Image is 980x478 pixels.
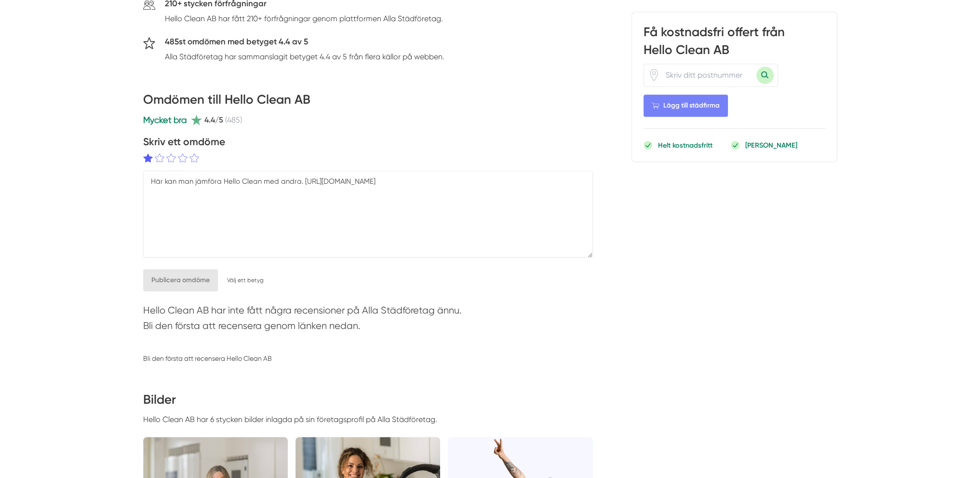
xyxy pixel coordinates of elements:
h3: Bilder [143,391,593,413]
img: poor [155,153,164,163]
h3: Få kostnadsfri offert från Hello Clean AB [644,24,825,63]
img: good [178,153,188,163]
h5: 485st omdömen med betyget 4.4 av 5 [165,35,444,51]
img: bad [143,153,153,163]
p: Hello Clean AB har inte fått några recensioner på Alla Städföretag ännu. Bli den första att recen... [143,303,593,338]
p: [PERSON_NAME] [745,140,797,150]
h4: Skriv ett omdöme [143,135,593,152]
span: Välj ett betyg [227,277,264,284]
p: Bli den första att recensera Hello Clean AB [143,354,272,363]
img: regular [166,153,176,163]
: Lägg till städfirma [644,95,728,117]
span: Mycket bra [143,115,187,125]
span: Klicka för att använda din position. [648,69,660,81]
input: Skriv ditt postnummer [660,64,756,86]
svg: Pin / Karta [648,69,660,81]
img: gorgeous [189,153,199,163]
button: Publicera omdöme [143,269,218,291]
p: Helt kostnadsfritt [658,140,712,150]
p: Hello Clean AB har 6 stycken bilder inlagda på sin företagsprofil på Alla Städföretag. [143,413,593,425]
button: Sök med postnummer [756,67,774,84]
p: Alla Städföretag har sammanslagit betyget 4.4 av 5 från flera källor på webben. [165,51,444,63]
span: (485) [225,114,242,126]
span: 4.4/5 [204,114,223,126]
h3: Omdömen till Hello Clean AB [143,91,310,113]
p: Hello Clean AB har fått 210+ förfrågningar genom plattformen Alla Städföretag. [165,13,443,25]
